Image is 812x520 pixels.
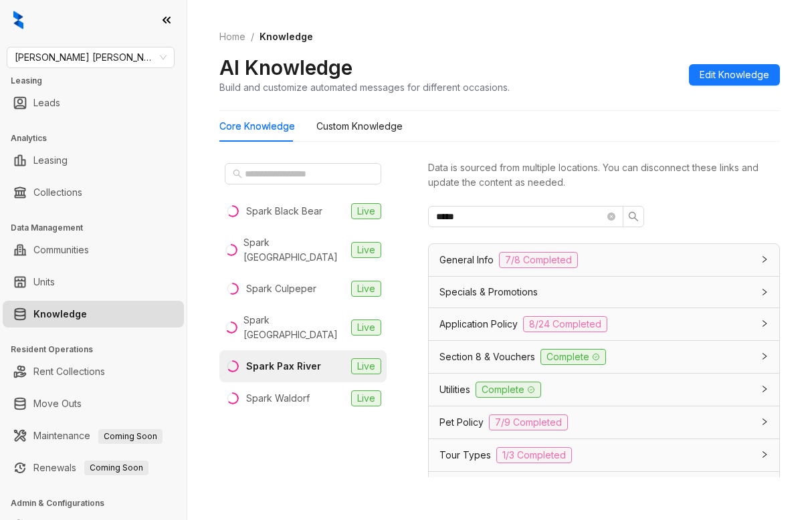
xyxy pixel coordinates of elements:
[760,288,769,296] span: collapsed
[351,281,381,297] span: Live
[33,358,105,385] a: Rent Collections
[219,55,352,80] h2: AI Knowledge
[429,374,779,406] div: UtilitiesComplete
[760,385,769,393] span: collapsed
[3,269,184,295] li: Units
[351,358,381,374] span: Live
[760,255,769,263] span: collapsed
[523,316,607,332] span: 8/24 Completed
[429,472,779,504] div: Parking Policy0/13 Completed
[3,390,184,417] li: Move Outs
[33,390,82,417] a: Move Outs
[439,448,491,463] span: Tour Types
[246,391,310,406] div: Spark Waldorf
[3,147,184,174] li: Leasing
[607,213,615,221] span: close-circle
[246,359,321,374] div: Spark Pax River
[15,47,167,68] span: Gates Hudson
[429,439,779,471] div: Tour Types1/3 Completed
[260,31,313,42] span: Knowledge
[540,349,606,365] span: Complete
[689,64,780,86] button: Edit Knowledge
[3,90,184,116] li: Leads
[33,179,82,206] a: Collections
[233,169,242,178] span: search
[429,341,779,373] div: Section 8 & VouchersComplete
[496,447,572,463] span: 1/3 Completed
[439,285,538,299] span: Specials & Promotions
[13,11,23,29] img: logo
[351,242,381,258] span: Live
[439,253,494,267] span: General Info
[219,119,295,134] div: Core Knowledge
[316,119,403,134] div: Custom Knowledge
[243,235,346,265] div: Spark [GEOGRAPHIC_DATA]
[760,319,769,328] span: collapsed
[33,269,55,295] a: Units
[33,237,89,263] a: Communities
[3,422,184,449] li: Maintenance
[219,80,510,94] div: Build and customize automated messages for different occasions.
[98,429,163,444] span: Coming Soon
[429,277,779,307] div: Specials & Promotions
[11,75,187,87] h3: Leasing
[246,281,316,296] div: Spark Culpeper
[429,406,779,438] div: Pet Policy7/9 Completed
[243,313,346,342] div: Spark [GEOGRAPHIC_DATA]
[11,132,187,144] h3: Analytics
[428,160,780,190] div: Data is sourced from multiple locations. You can disconnect these links and update the content as...
[3,301,184,328] li: Knowledge
[33,90,60,116] a: Leads
[760,450,769,459] span: collapsed
[439,350,535,364] span: Section 8 & Vouchers
[11,222,187,234] h3: Data Management
[429,308,779,340] div: Application Policy8/24 Completed
[11,497,187,509] h3: Admin & Configurations
[700,68,769,82] span: Edit Knowledge
[439,415,484,430] span: Pet Policy
[429,244,779,276] div: General Info7/8 Completed
[33,301,87,328] a: Knowledge
[33,147,68,174] a: Leasing
[439,317,518,332] span: Application Policy
[3,454,184,481] li: Renewals
[3,237,184,263] li: Communities
[760,418,769,426] span: collapsed
[251,29,254,44] li: /
[246,204,322,219] div: Spark Black Bear
[3,358,184,385] li: Rent Collections
[351,319,381,336] span: Live
[439,382,470,397] span: Utilities
[351,203,381,219] span: Live
[3,179,184,206] li: Collections
[628,211,639,222] span: search
[489,414,568,430] span: 7/9 Completed
[760,352,769,360] span: collapsed
[11,344,187,356] h3: Resident Operations
[499,252,578,268] span: 7/8 Completed
[351,390,381,406] span: Live
[33,454,148,481] a: RenewalsComing Soon
[84,461,148,475] span: Coming Soon
[217,29,248,44] a: Home
[476,382,541,398] span: Complete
